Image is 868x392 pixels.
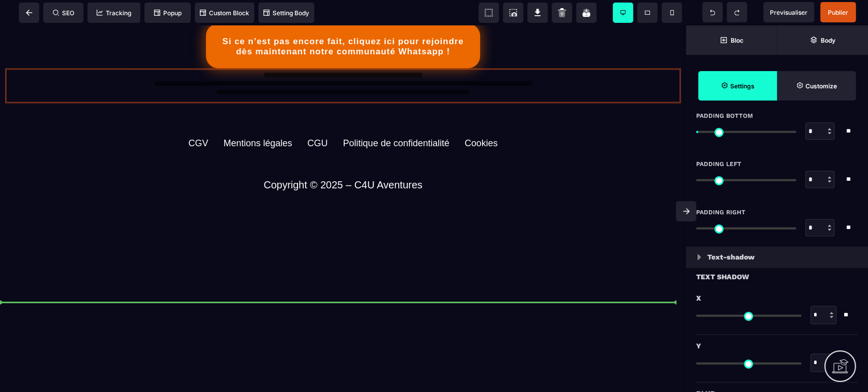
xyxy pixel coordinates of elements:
[777,25,868,55] span: Open Layer Manager
[696,112,753,120] span: Padding Bottom
[478,3,499,23] span: View components
[53,9,74,17] span: SEO
[8,151,678,168] text: Copyright © 2025 – C4U Aventures
[343,112,449,123] div: Politique de confidentialité
[696,340,701,352] span: Y
[763,2,814,22] span: Preview
[465,112,498,123] div: Cookies
[307,112,327,123] div: CGU
[223,112,292,123] div: Mentions légales
[696,160,741,168] span: Padding Left
[97,9,131,17] span: Tracking
[730,82,755,90] strong: Settings
[731,37,743,44] strong: Bloc
[805,82,837,90] strong: Customize
[686,25,777,55] span: Open Blocks
[828,9,848,16] span: Publier
[777,71,856,101] span: Open Style Manager
[698,71,777,101] span: Settings
[770,9,807,16] span: Previsualiser
[696,271,749,283] span: Text Shadow
[263,9,309,17] span: Setting Body
[697,254,701,260] img: loading
[696,292,701,304] span: X
[696,208,745,216] span: Padding Right
[200,9,249,17] span: Custom Block
[707,251,755,263] p: Text-shadow
[154,9,182,17] span: Popup
[821,37,835,44] strong: Body
[503,3,523,23] span: Screenshot
[188,112,208,123] div: CGV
